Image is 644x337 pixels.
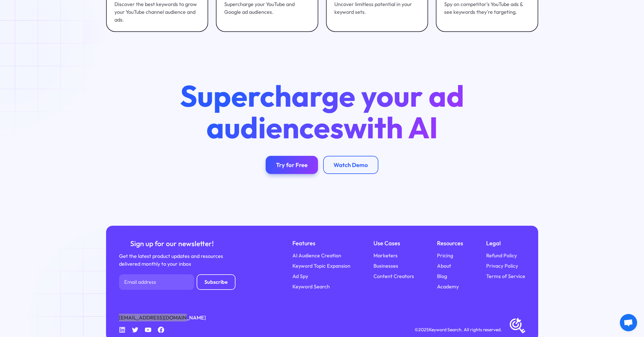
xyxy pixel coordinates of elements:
span: 2025 [418,327,429,332]
a: Ad Spy [292,272,308,280]
input: Subscribe [197,274,235,290]
a: Open chat [620,314,637,331]
div: Features [292,239,350,248]
span: with AI [344,108,438,146]
div: Uncover limitless potential in your keyword sets. [334,0,420,16]
input: Email address [119,274,194,290]
div: Discover the best keywords to grow your YouTube channel audience and ads. [114,0,200,24]
a: Terms of Service [486,272,525,280]
div: Use Cases [373,239,414,248]
div: Watch Demo [333,161,368,168]
div: Spy on competitor's YouTube ads & see keywords they're targeting. [444,0,530,16]
div: Try for Free [276,161,308,168]
div: Sign up for our newsletter! [119,239,225,248]
a: Content Creators [373,272,414,280]
a: Try for Free [266,156,318,174]
a: Keyword Topic Expansion [292,262,350,270]
div: Supercharge your YouTube and Google ad audiences. [224,0,310,16]
a: Businesses [373,262,398,270]
div: Resources [437,239,463,248]
a: AI Audience Creation [292,252,341,259]
h2: Supercharge your ad audiences [167,80,477,143]
form: Newsletter Form [119,274,235,290]
a: Pricing [437,252,453,259]
a: Watch Demo [323,156,378,174]
a: Blog [437,272,447,280]
div: © Keyword Search. All rights reserved. [415,326,502,333]
a: [EMAIL_ADDRESS][DOMAIN_NAME] [119,314,206,321]
a: Refund Policy [486,252,517,259]
a: Marketers [373,252,398,259]
a: About [437,262,451,270]
a: Privacy Policy [486,262,518,270]
div: Get the latest product updates and resources delivered monthly to your inbox [119,252,225,268]
div: Legal [486,239,525,248]
a: Keyword Search [292,283,330,290]
a: Academy [437,283,459,290]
